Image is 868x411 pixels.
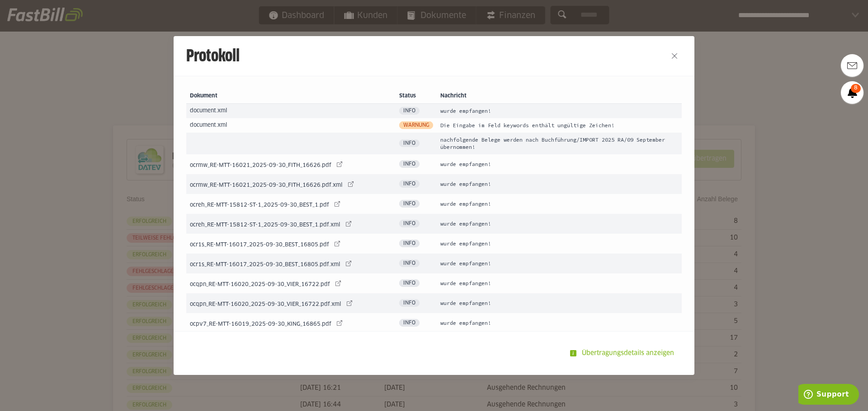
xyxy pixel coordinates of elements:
span: ocr1s_RE-MTT-16017_2025-09-30_BEST_16805.pdf.xml [190,262,340,268]
sl-button: Übertragungsdetails anzeigen [564,344,682,362]
td: wurde empfangen! [437,194,682,214]
span: document.xml [190,108,227,114]
span: ocr1s_RE-MTT-16017_2025-09-30_BEST_16805.pdf [190,242,329,248]
span: Info [399,319,420,327]
sl-icon-button: ocqpn_RE-MTT-16020_2025-09-30_VIER_16722.pdf [332,277,344,290]
td: wurde empfangen! [437,273,682,293]
th: Nachricht [437,89,682,104]
span: Info [399,160,420,168]
td: wurde empfangen! [437,234,682,254]
span: ocreh_RE-MTT-15812-ST-1_2025-09-30_BEST_1.pdf.xml [190,222,340,228]
span: ocpv7_RE-MTT-16019_2025-09-30_KING_16865.pdf [190,322,331,327]
span: Info [399,139,420,147]
a: 8 [841,81,863,104]
sl-icon-button: ocqpn_RE-MTT-16020_2025-09-30_VIER_16722.pdf.xml [343,297,356,309]
sl-icon-button: ocpv7_RE-MTT-16019_2025-09-30_KING_16865.pdf [333,317,346,329]
span: Info [399,200,420,208]
span: ocqpn_RE-MTT-16020_2025-09-30_VIER_16722.pdf [190,282,330,287]
td: wurde empfangen! [437,293,682,313]
span: 8 [851,84,861,93]
sl-icon-button: ocr1s_RE-MTT-16017_2025-09-30_BEST_16805.pdf [331,237,344,250]
span: document.xml [190,123,227,128]
span: Info [399,299,420,307]
td: wurde empfangen! [437,104,682,118]
span: Info [399,240,420,247]
span: ocqpn_RE-MTT-16020_2025-09-30_VIER_16722.pdf.xml [190,302,341,307]
td: wurde empfangen! [437,254,682,273]
th: Dokument [186,89,396,104]
sl-icon-button: ocreh_RE-MTT-15812-ST-1_2025-09-30_BEST_1.pdf [331,198,344,210]
span: ocreh_RE-MTT-15812-ST-1_2025-09-30_BEST_1.pdf [190,203,329,208]
sl-icon-button: ocrmw_RE-MTT-16021_2025-09-30_FITH_16626.pdf [333,158,346,171]
sl-icon-button: ocr1s_RE-MTT-16017_2025-09-30_BEST_16805.pdf.xml [342,257,355,270]
td: Die Eingabe im Feld keywords enthält ungültige Zeichen! [437,118,682,133]
td: wurde empfangen! [437,214,682,234]
span: ocrmw_RE-MTT-16021_2025-09-30_FITH_16626.pdf.xml [190,183,343,188]
span: Info [399,107,420,115]
td: wurde empfangen! [437,174,682,194]
span: Warnung [399,121,433,129]
td: wurde empfangen! [437,313,682,333]
sl-icon-button: ocrmw_RE-MTT-16021_2025-09-30_FITH_16626.pdf.xml [344,178,357,190]
span: ocrmw_RE-MTT-16021_2025-09-30_FITH_16626.pdf [190,163,331,168]
span: Info [399,279,420,287]
span: Info [399,220,420,227]
span: Info [399,259,420,267]
th: Status [396,89,437,104]
sl-icon-button: ocreh_RE-MTT-15812-ST-1_2025-09-30_BEST_1.pdf.xml [342,217,355,230]
span: Info [399,180,420,188]
td: wurde empfangen! [437,154,682,174]
iframe: Öffnet ein Widget, in dem Sie weitere Informationen finden [798,384,859,406]
td: nachfolgende Belege werden nach Buchführung/IMPORT 2025 RA/09 September übernommen! [437,133,682,154]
